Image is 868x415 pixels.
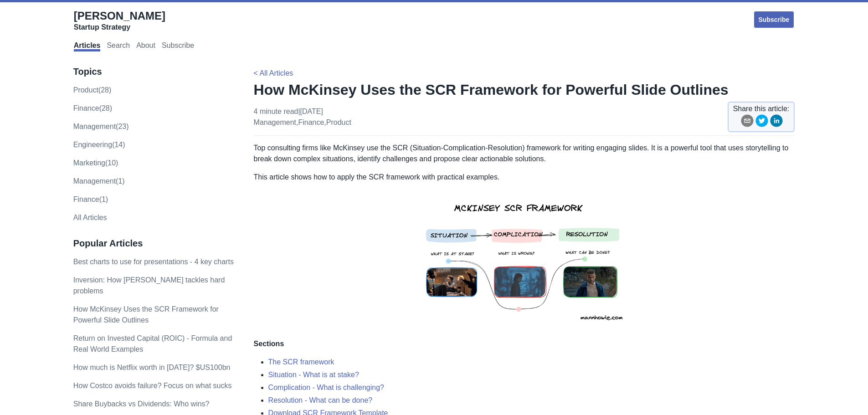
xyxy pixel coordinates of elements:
a: Complication - What is challenging? [268,384,384,391]
div: Startup Strategy [74,23,165,32]
p: This article shows how to apply the SCR framework with practical examples. [254,172,795,183]
a: finance(28) [73,104,112,112]
h3: Topics [73,66,235,77]
a: marketing(10) [73,159,118,167]
a: management [254,118,296,126]
a: [PERSON_NAME]Startup Strategy [74,9,165,32]
a: engineering(14) [73,141,125,149]
a: Articles [74,41,101,51]
span: Share this article: [733,103,790,114]
a: product [326,118,351,126]
button: twitter [755,114,768,130]
a: Subscribe [162,41,194,51]
strong: Sections [254,340,284,348]
a: product(28) [73,86,112,94]
a: Best charts to use for presentations - 4 key charts [73,258,234,266]
a: < All Articles [254,69,293,77]
a: Resolution - What can be done? [268,396,373,404]
button: email [741,114,754,130]
a: Share Buybacks vs Dividends: Who wins? [73,400,210,408]
a: finance [298,118,324,126]
button: linkedin [770,114,783,130]
span: [PERSON_NAME] [74,10,165,22]
p: Top consulting firms like McKinsey use the SCR (Situation-Complication-Resolution) framework for ... [254,143,795,164]
img: mckinsey scr framework [412,190,637,331]
a: Management(1) [73,177,125,185]
p: 4 minute read | [DATE] , , [254,106,351,128]
a: The SCR framework [268,358,334,366]
a: Finance(1) [73,195,108,203]
a: How Costco avoids failure? Focus on what sucks [73,382,232,389]
a: Return on Invested Capital (ROIC) - Formula and Real World Examples [73,334,232,353]
a: Subscribe [753,10,795,29]
a: How McKinsey Uses the SCR Framework for Powerful Slide Outlines [73,305,219,324]
a: Search [107,41,130,51]
a: Situation - What is at stake? [268,371,359,379]
a: Inversion: How [PERSON_NAME] tackles hard problems [73,276,225,295]
a: management(23) [73,123,129,130]
a: All Articles [73,214,107,221]
a: About [136,41,155,51]
a: How much is Netflix worth in [DATE]? $US100bn [73,364,231,371]
h1: How McKinsey Uses the SCR Framework for Powerful Slide Outlines [254,81,795,99]
h3: Popular Articles [73,238,235,249]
